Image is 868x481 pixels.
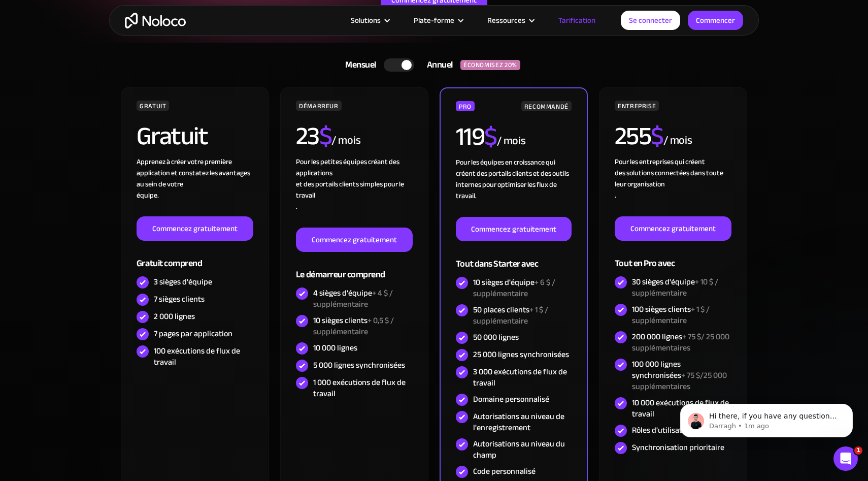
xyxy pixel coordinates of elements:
[463,59,517,71] font: ÉCONOMISEZ 20%
[473,464,536,479] font: Code personnalisé
[296,228,413,252] a: Commencez gratuitement
[615,188,616,202] font: .
[473,275,535,290] font: 10 sièges d'équipe
[473,436,565,463] font: Autorisations au niveau du champ
[524,101,569,113] font: RECOMMANDÉ
[663,130,692,151] font: / mois
[632,395,729,422] font: 10 000 exécutions de flux de travail
[296,200,297,213] font: .
[615,255,675,272] font: Tout en Pro avec
[632,440,724,455] font: Synchronisation prioritaire
[632,302,710,328] font: + 1 $ / supplémentaire
[558,13,595,27] font: Tarification
[833,446,858,471] iframe: Chat en direct par interphone
[414,13,454,27] font: Plate-forme
[313,340,357,356] font: 10 000 lignes
[615,112,651,160] font: 255
[313,313,368,328] font: 10 sièges clients
[456,217,572,241] a: Commencez gratuitement
[497,130,526,151] font: / mois
[427,56,453,73] font: Annuel
[696,13,735,27] font: Commencer
[296,155,399,180] font: Pour les petites équipes créant des applications
[665,382,868,454] iframe: Message de notifications d'interphone
[473,330,519,345] font: 50 000 lignes
[296,177,404,202] font: et des portails clients simples pour le travail
[313,358,405,373] font: 5 000 lignes synchronisées
[154,292,205,307] font: 7 sièges clients
[456,155,569,203] font: Pour les équipes en croissance qui créent des portails clients et des outils internes pour optimi...
[152,221,238,236] font: Commencez gratuitement
[546,14,608,27] a: Tarification
[456,255,538,272] font: Tout dans Starter avec
[154,309,195,324] font: 2 000 lignes
[313,375,406,401] font: 1 000 exécutions de flux de travail
[345,56,376,73] font: Mensuel
[338,14,401,27] div: Solutions
[632,368,727,394] font: + 75 $/25 000 supplémentaires
[296,266,385,283] font: Le démarreur comprend
[615,155,705,169] font: Pour les entreprises qui créent
[137,216,253,241] a: Commencez gratuitement
[140,100,166,112] font: GRATUIT
[312,233,397,247] font: Commencez gratuitement
[856,447,860,454] font: 1
[484,113,497,161] font: $
[473,409,564,435] font: Autorisations au niveau de l'enregistrement
[632,329,682,344] font: 200 000 lignes
[331,130,360,151] font: / mois
[651,112,663,160] font: $
[615,166,723,191] font: des solutions connectées dans toute leur organisation
[688,11,743,30] a: Commencer
[473,347,569,362] font: 25 000 lignes synchronisées
[618,100,656,112] font: ENTREPRISE
[401,14,475,27] div: Plate-forme
[632,274,718,301] font: + 10 $ / supplémentaire
[487,13,525,27] font: Ressources
[473,275,555,301] font: + 6 $ / supplémentaire
[632,302,691,317] font: 100 sièges clients
[313,285,393,312] font: + 4 $ / supplémentaire
[630,221,716,236] font: Commencez gratuitement
[475,14,546,27] div: Ressources
[473,302,548,329] font: + 1 $ / supplémentaire
[629,13,672,27] font: Se connecter
[456,113,485,161] font: 119
[473,364,567,391] font: 3 000 exécutions de flux de travail
[296,112,319,160] font: 23
[299,100,339,112] font: DÉMARREUR
[351,13,381,27] font: Solutions
[621,11,680,30] a: Se connecter
[137,188,159,202] font: équipe.
[137,155,250,191] font: Apprenez à créer votre première application et constatez les avantages au sein de votre
[313,285,372,301] font: 4 sièges d'équipe
[459,101,472,113] font: PRO
[154,274,212,290] font: 3 sièges d'équipe
[313,313,394,339] font: + 0,5 $ / supplémentaire
[632,274,695,290] font: 30 sièges d'équipe
[632,329,729,356] font: + 75 $/ 25 000 supplémentaires
[125,13,186,28] a: maison
[137,255,202,272] font: Gratuit comprend
[137,112,208,160] font: Gratuit
[632,357,681,383] font: 100 000 lignes synchronisées
[473,392,549,407] font: Domaine personnalisé
[154,326,232,341] font: 7 pages par application
[473,302,529,317] font: 50 places clients
[319,112,332,160] font: $
[471,222,556,236] font: Commencez gratuitement
[615,216,731,241] a: Commencez gratuitement
[632,423,723,438] font: Rôles d'utilisateur illimités
[154,343,240,370] font: 100 exécutions de flux de travail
